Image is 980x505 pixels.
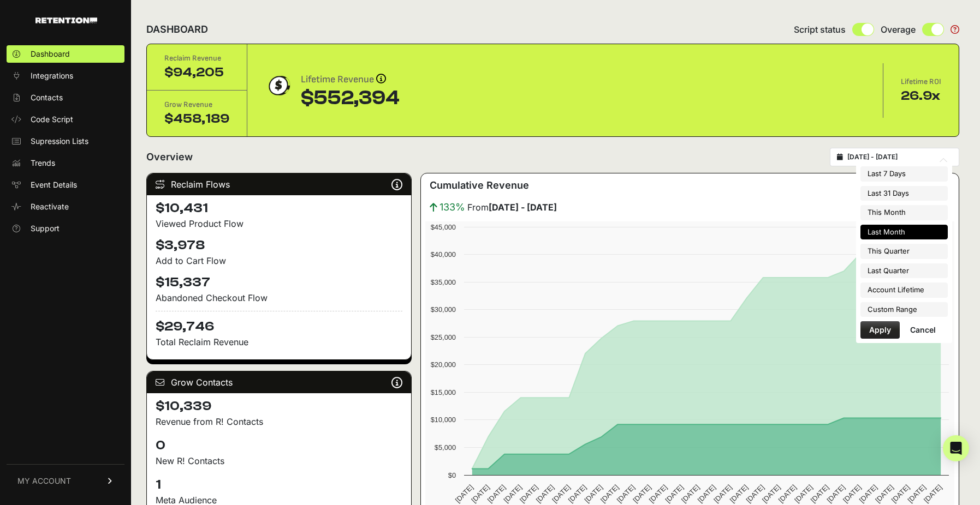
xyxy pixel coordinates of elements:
[794,23,846,36] span: Script status
[7,133,124,150] a: Supression Lists
[430,416,455,424] text: $10,000
[567,483,588,504] text: [DATE]
[156,437,402,454] h4: 0
[156,200,402,217] h4: $10,431
[860,244,948,259] li: This Quarter
[7,176,124,194] a: Event Details
[453,483,474,504] text: [DATE]
[550,483,572,504] text: [DATE]
[301,72,400,87] div: Lifetime Revenue
[147,173,411,195] div: Reclaim Flows
[156,274,402,291] h4: $15,337
[156,237,402,254] h4: $3,978
[448,471,455,479] text: $0
[31,179,77,190] span: Event Details
[761,483,782,504] text: [DATE]
[680,483,701,504] text: [DATE]
[7,111,124,128] a: Code Script
[881,23,916,36] span: Overage
[31,158,55,169] span: Trends
[860,205,948,220] li: This Month
[906,483,927,504] text: [DATE]
[164,53,229,64] div: Reclaim Revenue
[518,483,539,504] text: [DATE]
[430,223,455,231] text: $45,000
[146,22,208,37] h2: DASHBOARD
[31,114,73,125] span: Code Script
[744,483,765,504] text: [DATE]
[860,263,948,279] li: Last Quarter
[860,166,948,182] li: Last 7 Days
[860,302,948,317] li: Custom Range
[31,92,63,103] span: Contacts
[486,483,507,504] text: [DATE]
[860,282,948,298] li: Account Lifetime
[841,483,863,504] text: [DATE]
[156,291,402,304] div: Abandoned Checkout Flow
[156,398,402,415] h4: $10,339
[874,483,895,504] text: [DATE]
[31,70,73,81] span: Integrations
[146,149,193,165] h2: Overview
[857,483,878,504] text: [DATE]
[430,278,455,286] text: $35,000
[430,333,455,341] text: $25,000
[301,87,400,109] div: $552,394
[147,371,411,393] div: Grow Contacts
[156,335,402,348] p: Total Reclaim Revenue
[467,201,557,214] span: From
[502,483,523,504] text: [DATE]
[156,311,402,335] h4: $29,746
[156,217,402,230] div: Viewed Product Flow
[430,360,455,369] text: $20,000
[631,483,652,504] text: [DATE]
[648,483,669,504] text: [DATE]
[430,388,455,396] text: $15,000
[31,223,60,234] span: Support
[663,483,685,504] text: [DATE]
[164,110,229,128] div: $458,189
[7,89,124,106] a: Contacts
[890,483,911,504] text: [DATE]
[534,483,555,504] text: [DATE]
[164,99,229,110] div: Grow Revenue
[7,154,124,172] a: Trends
[860,186,948,201] li: Last 31 Days
[430,250,455,258] text: $40,000
[17,476,71,486] span: MY ACCOUNT
[31,49,70,59] span: Dashboard
[922,483,943,504] text: [DATE]
[156,254,402,267] div: Add to Cart Flow
[7,67,124,85] a: Integrations
[430,178,529,193] h3: Cumulative Revenue
[156,415,402,428] p: Revenue from R! Contacts
[470,483,491,504] text: [DATE]
[439,200,465,215] span: 133%
[435,443,456,452] text: $5,000
[156,454,402,467] p: New R! Contacts
[7,45,124,63] a: Dashboard
[809,483,830,504] text: [DATE]
[430,305,455,314] text: $30,000
[901,87,941,105] div: 26.9x
[7,220,124,237] a: Support
[31,136,88,147] span: Supression Lists
[728,483,750,504] text: [DATE]
[35,17,97,23] img: Retention.com
[825,483,846,504] text: [DATE]
[901,76,941,87] div: Lifetime ROI
[793,483,814,504] text: [DATE]
[156,476,402,494] h4: 1
[489,202,557,213] strong: [DATE] - [DATE]
[776,483,798,504] text: [DATE]
[696,483,717,504] text: [DATE]
[583,483,604,504] text: [DATE]
[7,198,124,215] a: Reactivate
[901,321,945,339] button: Cancel
[265,72,292,99] img: dollar-coin-05c43ed7efb7bc0c12610022525b4bbbb207c7efeef5aecc26f025e68dcafac9.png
[599,483,620,504] text: [DATE]
[31,201,69,212] span: Reactivate
[615,483,636,504] text: [DATE]
[164,64,229,81] div: $94,205
[712,483,733,504] text: [DATE]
